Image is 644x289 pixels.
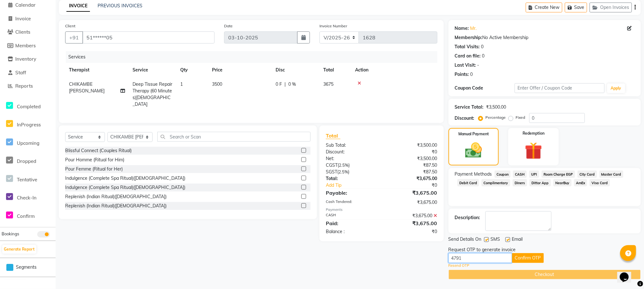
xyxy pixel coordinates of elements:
[381,199,442,206] div: ₹3,675.00
[15,16,31,22] span: Invoice
[482,179,510,186] span: Complimentary
[15,70,26,76] span: Staff
[65,147,132,154] div: Blissful Connect (Couples Ritual)
[449,263,469,268] a: Resend OTP
[455,25,469,32] div: Name:
[455,115,475,122] div: Discount:
[529,171,539,178] span: UPI
[326,132,340,139] span: Total
[455,214,480,221] div: Description:
[284,81,286,88] span: |
[455,104,484,111] div: Service Total:
[455,62,476,69] div: Last Visit:
[319,63,351,77] th: Total
[481,44,484,50] div: 0
[2,56,54,63] a: Inventory
[129,63,176,77] th: Service
[65,203,167,209] div: Replenish (Indian Ritual)([DEMOGRAPHIC_DATA])
[455,44,480,50] div: Total Visits:
[17,158,36,164] span: Dropped
[2,29,54,36] a: Clients
[15,83,33,89] span: Reports
[65,193,167,200] div: Replenish (Indian Ritual)([DEMOGRAPHIC_DATA])
[470,71,473,78] div: 0
[180,81,183,87] span: 1
[519,140,548,162] img: _gift.svg
[212,81,222,87] span: 3500
[288,81,296,88] span: 0 %
[321,149,381,155] div: Discount:
[2,2,54,9] a: Calendar
[607,84,625,93] button: Apply
[381,149,442,155] div: ₹0
[17,104,41,110] span: Completed
[65,157,124,163] div: Pour Homme (Ritual for Him)
[617,264,638,283] iframe: chat widget
[15,43,36,49] span: Members
[513,171,527,178] span: CASH
[526,3,562,12] button: Create New
[321,212,381,219] div: CASH
[449,236,482,244] span: Send Details On
[2,245,36,254] button: Generate Report
[449,246,516,253] div: Request OTP to generate invoice
[65,184,185,191] div: Indulgence (Complete Spa Ritual)([DEMOGRAPHIC_DATA])
[455,53,481,59] div: Card on file:
[66,0,90,12] a: INVOICE
[565,3,587,12] button: Save
[321,155,381,162] div: Net:
[491,236,500,244] span: SMS
[477,62,479,69] div: -
[455,171,492,178] span: Payment Methods
[599,171,624,178] span: Master Card
[512,236,523,244] span: Email
[381,162,442,169] div: ₹87.50
[319,23,347,29] label: Invoice Number
[2,69,54,77] a: Staff
[339,163,348,168] span: 2.5%
[553,179,572,186] span: NearBuy
[381,175,442,182] div: ₹3,675.00
[157,132,311,142] input: Search or Scan
[530,179,551,186] span: Dittor App
[176,63,208,77] th: Qty
[449,253,512,263] input: Enter OTP
[470,25,477,32] a: Mr.
[326,207,437,212] div: Payments
[578,171,597,178] span: City Card
[458,131,489,137] label: Manual Payment
[321,199,381,206] div: Cash Tendered:
[15,29,30,35] span: Clients
[351,63,437,77] th: Action
[381,219,442,227] div: ₹3,675.00
[2,231,19,236] span: Bookings
[326,162,338,168] span: CGST
[17,122,41,128] span: InProgress
[321,219,381,227] div: Paid:
[326,169,337,175] span: SGST
[515,83,605,93] input: Enter Offer / Coupon Code
[272,63,319,77] th: Disc
[65,23,75,29] label: Client
[574,179,587,186] span: AmEx
[2,15,54,23] a: Invoice
[460,141,487,160] img: _cash.svg
[486,115,506,120] label: Percentage
[17,177,37,183] span: Tentative
[321,142,381,149] div: Sub Total:
[208,63,272,77] th: Price
[321,169,381,175] div: ( )
[542,171,575,178] span: Room Charge EGP
[590,3,632,12] button: Open Invoices
[482,53,485,59] div: 0
[224,23,233,29] label: Date
[381,189,442,197] div: ₹3,675.00
[457,179,479,186] span: Debit Card
[381,155,442,162] div: ₹3,500.00
[276,81,282,88] span: 0 F
[455,85,515,91] div: Coupon Code
[455,71,469,78] div: Points:
[321,228,381,235] div: Balance :
[17,195,37,201] span: Check-In
[82,31,215,44] input: Search by Name/Mobile/Email/Code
